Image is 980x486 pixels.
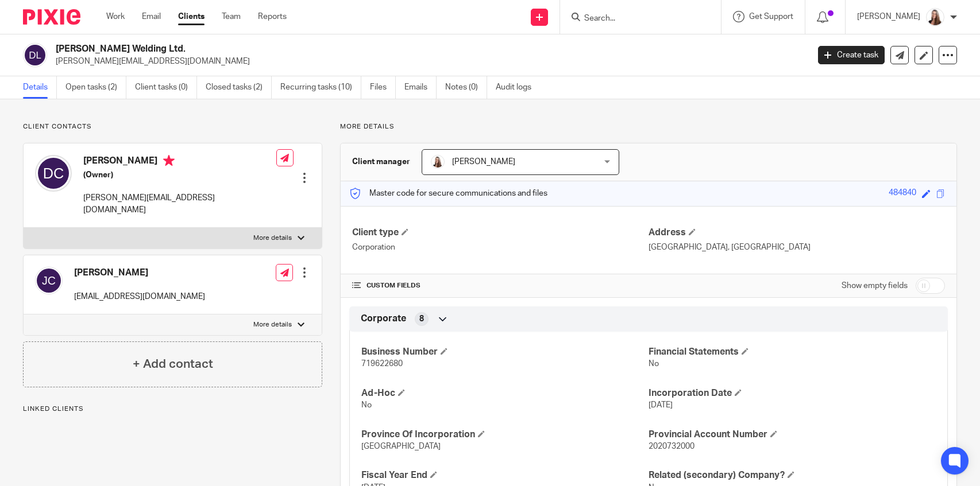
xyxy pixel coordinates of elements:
[370,76,396,99] a: Files
[649,442,695,450] span: 2020732000
[56,43,652,55] h2: [PERSON_NAME] Welding Ltd.
[361,387,649,399] h4: Ad-Hoc
[749,13,793,21] span: Get Support
[35,155,72,192] img: svg%3E
[83,169,276,181] h5: (Owner)
[74,291,205,302] p: [EMAIL_ADDRESS][DOMAIN_NAME]
[23,76,57,99] a: Details
[352,227,649,239] h4: Client type
[361,429,649,441] h4: Province Of Incorporation
[258,11,287,22] a: Reports
[583,14,686,24] input: Search
[349,188,547,199] p: Master code for secure communications and files
[649,387,936,399] h4: Incorporation Date
[452,158,515,166] span: [PERSON_NAME]
[133,355,213,373] h4: + Add contact
[649,227,945,239] h4: Address
[23,9,80,25] img: Pixie
[23,43,47,67] img: svg%3E
[83,155,276,169] h4: [PERSON_NAME]
[352,242,649,253] p: Corporation
[649,469,936,481] h4: Related (secondary) Company?
[340,122,957,131] p: More details
[404,76,437,99] a: Emails
[419,313,424,325] span: 8
[352,156,410,168] h3: Client manager
[649,360,659,368] span: No
[106,11,125,22] a: Work
[361,360,403,368] span: 719622680
[361,401,372,409] span: No
[56,56,801,67] p: [PERSON_NAME][EMAIL_ADDRESS][DOMAIN_NAME]
[35,267,63,294] img: svg%3E
[649,401,673,409] span: [DATE]
[65,76,126,99] a: Open tasks (2)
[178,11,205,22] a: Clients
[649,242,945,253] p: [GEOGRAPHIC_DATA], [GEOGRAPHIC_DATA]
[135,76,197,99] a: Client tasks (0)
[818,46,885,64] a: Create task
[280,76,361,99] a: Recurring tasks (10)
[23,122,322,131] p: Client contacts
[889,187,916,200] div: 484840
[857,11,920,22] p: [PERSON_NAME]
[842,280,908,291] label: Show empty fields
[361,313,406,325] span: Corporate
[649,429,936,441] h4: Provincial Account Number
[253,320,292,329] p: More details
[83,192,276,216] p: [PERSON_NAME][EMAIL_ADDRESS][DOMAIN_NAME]
[206,76,272,99] a: Closed tasks (2)
[163,155,175,166] i: Primary
[361,442,441,450] span: [GEOGRAPHIC_DATA]
[222,11,241,22] a: Team
[352,281,649,290] h4: CUSTOM FIELDS
[361,346,649,358] h4: Business Number
[496,76,540,99] a: Audit logs
[74,267,205,279] h4: [PERSON_NAME]
[361,469,649,481] h4: Fiscal Year End
[926,8,944,26] img: Larissa-headshot-cropped.jpg
[23,405,322,414] p: Linked clients
[431,155,445,169] img: Larissa-headshot-cropped.jpg
[445,76,487,99] a: Notes (0)
[142,11,161,22] a: Email
[253,234,292,243] p: More details
[649,346,936,358] h4: Financial Statements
